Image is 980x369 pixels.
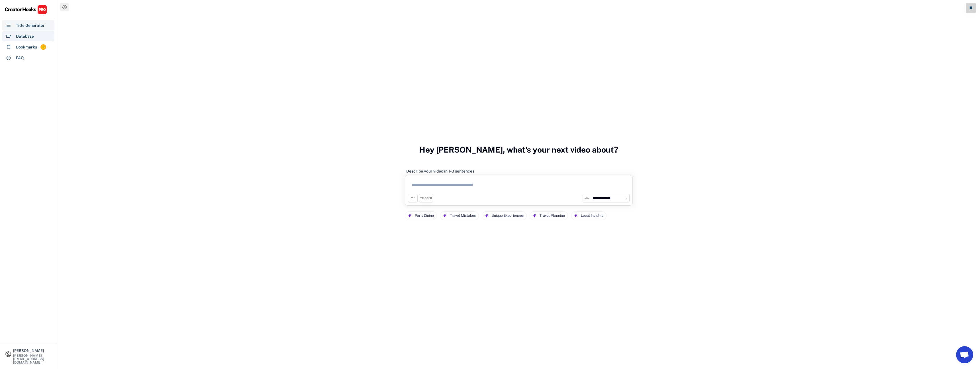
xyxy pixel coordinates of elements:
[540,212,565,220] div: Travel Planning
[16,55,24,61] div: FAQ
[16,44,37,50] div: Bookmarks
[419,139,618,161] h3: Hey [PERSON_NAME], what's your next video about?
[492,212,524,220] div: Unique Experiences
[13,349,52,352] div: [PERSON_NAME]
[5,5,47,15] img: CHPRO%20Logo.svg
[406,169,474,174] div: Describe your video in 1-3 sentences
[16,33,34,39] div: Database
[40,45,46,50] div: 5
[16,23,45,29] div: Title Generator
[420,196,432,200] div: TRIGGER
[415,212,434,220] div: Paris Dining
[581,212,603,220] div: Local Insights
[584,196,589,201] img: channels4_profile.jpg
[13,354,52,364] div: [PERSON_NAME][EMAIL_ADDRESS][DOMAIN_NAME]
[450,212,476,220] div: Travel Mistakes
[956,346,973,363] a: Open chat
